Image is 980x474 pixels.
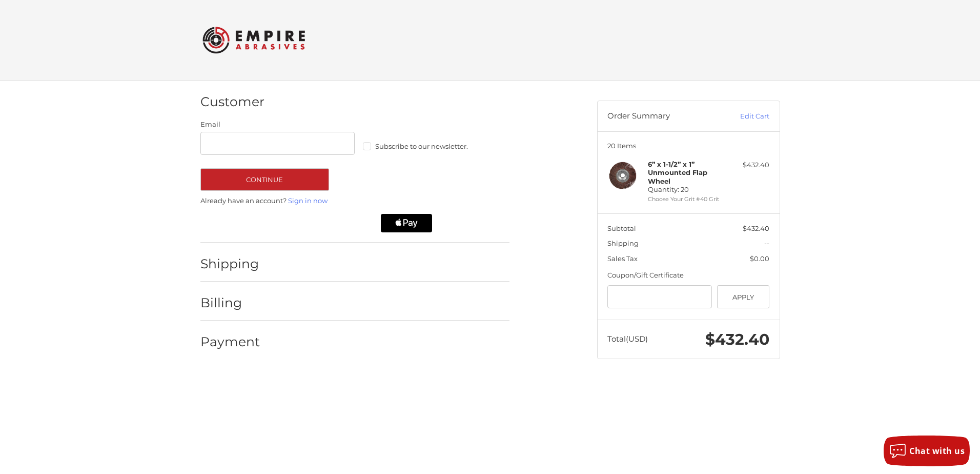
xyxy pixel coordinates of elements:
h3: Order Summary [607,111,718,122]
span: Subscribe to our newsletter. [375,142,468,150]
label: Email [200,120,355,130]
h4: Quantity: 20 [648,160,726,193]
h2: Payment [200,334,260,350]
span: Subtotal [607,224,636,232]
button: Continue [200,168,329,191]
input: Gift Certificate or Coupon Code [607,285,712,308]
span: -- [764,239,769,247]
h2: Customer [200,94,264,110]
span: Chat with us [909,445,965,457]
h2: Billing [200,295,260,311]
span: $0.00 [750,254,769,263]
a: Sign in now [288,196,328,205]
strong: 6” x 1-1/2” x 1” Unmounted Flap Wheel [648,160,707,185]
div: $432.40 [729,160,769,170]
img: Empire Abrasives [202,20,305,60]
span: Shipping [607,239,639,247]
a: Edit Cart [718,111,769,122]
li: Choose Your Grit #40 Grit [648,195,726,204]
h2: Shipping [200,256,260,272]
span: $432.40 [705,330,769,349]
button: Chat with us [884,436,970,466]
span: $432.40 [743,224,769,232]
span: Total (USD) [607,334,648,344]
button: Apply [717,285,770,308]
span: Sales Tax [607,254,638,263]
p: Already have an account? [200,196,509,206]
h3: 20 Items [607,142,769,150]
div: Coupon/Gift Certificate [607,270,769,281]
